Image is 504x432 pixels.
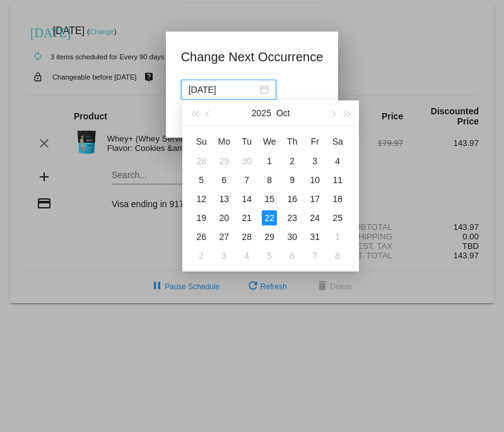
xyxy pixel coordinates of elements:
h1: Change Next Occurrence [181,47,324,67]
td: 11/2/2025 [190,246,213,265]
th: Fri [303,131,326,152]
div: 20 [216,210,231,225]
td: 10/12/2025 [190,189,213,208]
td: 10/7/2025 [235,171,258,189]
input: Select date [189,83,257,97]
td: 11/6/2025 [281,246,303,265]
div: 27 [216,229,231,244]
td: 10/23/2025 [281,208,303,227]
button: Last year (Control + left) [187,100,201,126]
button: Previous month (PageUp) [202,100,216,126]
div: 14 [239,191,254,207]
div: 3 [307,153,322,169]
td: 10/28/2025 [235,227,258,246]
div: 29 [216,153,231,169]
div: 2 [194,248,209,263]
td: 10/16/2025 [281,189,303,208]
div: 28 [239,229,254,244]
button: 2025 [252,100,271,126]
td: 11/1/2025 [326,227,349,246]
div: 19 [194,210,209,225]
td: 10/6/2025 [213,171,235,189]
td: 10/5/2025 [190,171,213,189]
th: Wed [258,131,281,152]
button: Oct [276,100,290,126]
div: 8 [330,248,345,263]
td: 10/8/2025 [258,171,281,189]
div: 30 [284,229,300,244]
div: 15 [262,191,277,207]
div: 22 [262,210,277,225]
td: 11/4/2025 [235,246,258,265]
div: 5 [194,172,209,188]
div: 24 [307,210,322,225]
div: 11 [330,172,345,188]
button: Update [181,107,237,130]
th: Sun [190,131,213,152]
div: 17 [307,191,322,207]
div: 26 [194,229,209,244]
td: 10/24/2025 [303,208,326,227]
div: 23 [284,210,300,225]
td: 11/5/2025 [258,246,281,265]
td: 9/30/2025 [235,152,258,171]
div: 21 [239,210,254,225]
td: 10/15/2025 [258,189,281,208]
div: 28 [194,153,209,169]
div: 1 [262,153,277,169]
td: 10/19/2025 [190,208,213,227]
td: 10/11/2025 [326,171,349,189]
div: 9 [284,172,300,188]
th: Mon [213,131,235,152]
div: 12 [194,191,209,207]
td: 10/27/2025 [213,227,235,246]
td: 10/30/2025 [281,227,303,246]
td: 11/8/2025 [326,246,349,265]
div: 5 [262,248,277,263]
th: Thu [281,131,303,152]
div: 18 [330,191,345,207]
td: 10/14/2025 [235,189,258,208]
div: 4 [239,248,254,263]
td: 11/3/2025 [213,246,235,265]
th: Tue [235,131,258,152]
td: 10/1/2025 [258,152,281,171]
td: 10/4/2025 [326,152,349,171]
td: 10/17/2025 [303,189,326,208]
td: 10/3/2025 [303,152,326,171]
button: Next month (PageDown) [325,100,339,126]
td: 10/13/2025 [213,189,235,208]
td: 10/9/2025 [281,171,303,189]
td: 10/22/2025 [258,208,281,227]
div: 16 [284,191,300,207]
div: 13 [216,191,231,207]
div: 25 [330,210,345,225]
div: 2 [284,153,300,169]
button: Next year (Control + right) [340,100,354,126]
td: 10/20/2025 [213,208,235,227]
td: 10/2/2025 [281,152,303,171]
td: 10/31/2025 [303,227,326,246]
td: 11/7/2025 [303,246,326,265]
td: 10/21/2025 [235,208,258,227]
div: 29 [262,229,277,244]
div: 30 [239,153,254,169]
td: 10/25/2025 [326,208,349,227]
div: 1 [330,229,345,244]
div: 7 [239,172,254,188]
div: 4 [330,153,345,169]
td: 10/29/2025 [258,227,281,246]
div: 6 [216,172,231,188]
td: 10/18/2025 [326,189,349,208]
div: 6 [284,248,300,263]
th: Sat [326,131,349,152]
td: 9/29/2025 [213,152,235,171]
td: 9/28/2025 [190,152,213,171]
div: 10 [307,172,322,188]
div: 31 [307,229,322,244]
td: 10/10/2025 [303,171,326,189]
div: 7 [307,248,322,263]
div: 8 [262,172,277,188]
td: 10/26/2025 [190,227,213,246]
div: 3 [216,248,231,263]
